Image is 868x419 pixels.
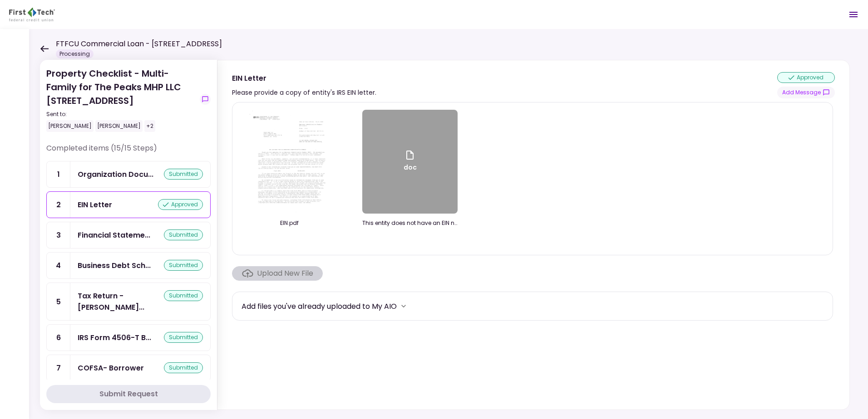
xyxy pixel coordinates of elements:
div: [PERSON_NAME] [95,120,143,132]
div: submitted [164,260,203,271]
div: Business Debt Schedule [78,260,151,271]
a: 3Financial Statement - Borrowersubmitted [46,222,211,248]
div: approved [158,199,203,210]
div: submitted [164,332,203,343]
div: Submit Request [99,389,158,400]
div: Sent to: [46,110,196,118]
div: submitted [164,362,203,373]
div: 5 [47,283,70,320]
div: Financial Statement - Borrower [78,229,150,241]
div: Processing [56,49,94,58]
div: IRS Form 4506-T Borrower [78,332,151,343]
div: submitted [164,169,203,180]
a: 6IRS Form 4506-T Borrowersubmitted [46,324,211,351]
div: Tax Return - Borrower [78,290,164,313]
button: more [397,299,410,313]
div: EIN LetterPlease provide a copy of entity's IRS EIN letter.approvedshow-messagesEIN.pdfdocThis en... [217,60,850,410]
span: Click here to upload the required document [232,266,323,281]
div: Completed items (15/15 Steps) [46,143,211,161]
div: This entity does not have an EIN number.docx [362,219,458,227]
div: 4 [47,253,70,278]
div: 3 [47,222,70,248]
img: Partner icon [9,8,55,21]
div: COFSA- Borrower [78,362,144,374]
div: Please provide a copy of entity's IRS EIN letter. [232,87,376,98]
div: EIN Letter [78,199,112,210]
div: 7 [47,355,70,381]
div: submitted [164,229,203,240]
div: EIN Letter [232,73,376,84]
a: 2EIN Letterapproved [46,191,211,218]
button: Submit Request [46,385,211,403]
div: Property Checklist - Multi-Family for The Peaks MHP LLC [STREET_ADDRESS] [46,67,196,132]
h1: FTFCU Commercial Loan - [STREET_ADDRESS] [56,39,222,49]
div: 6 [47,325,70,351]
div: +2 [144,120,155,132]
a: 7COFSA- Borrowersubmitted [46,355,211,381]
div: 1 [47,161,70,187]
div: doc [404,150,417,174]
button: show-messages [777,87,835,98]
div: submitted [164,290,203,301]
a: 4Business Debt Schedulesubmitted [46,252,211,279]
div: approved [777,72,835,83]
button: Open menu [843,4,864,25]
div: [PERSON_NAME] [46,120,94,132]
div: EIN.pdf [242,219,337,227]
div: Add files you've already uploaded to My AIO [242,301,397,312]
a: 1Organization Documents for Borrowing Entitysubmitted [46,161,211,188]
div: Organization Documents for Borrowing Entity [78,169,153,180]
button: show-messages [200,94,211,105]
div: 2 [47,192,70,218]
a: 5Tax Return - Borrowersubmitted [46,283,211,321]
